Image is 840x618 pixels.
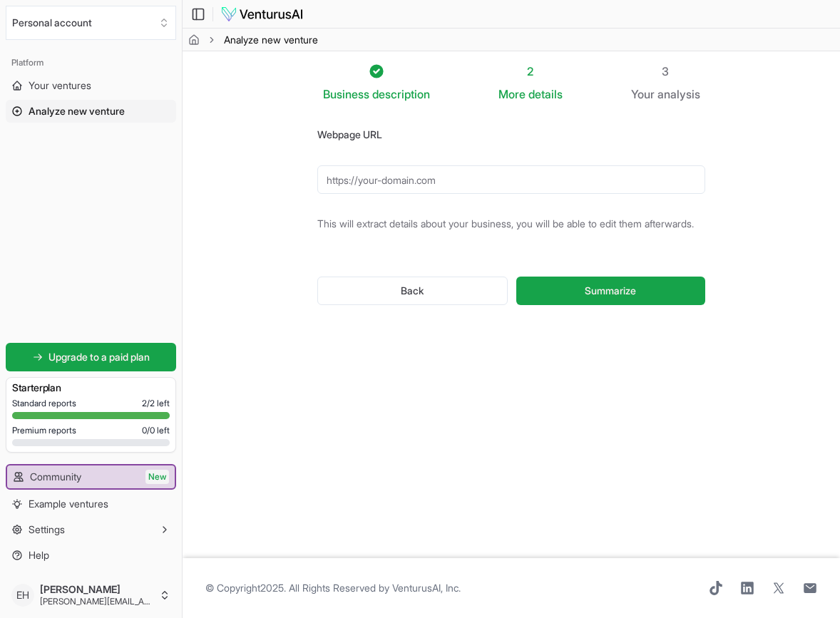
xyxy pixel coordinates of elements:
h3: Starter plan [12,381,170,395]
img: logo [220,6,304,23]
span: Summarize [585,284,636,298]
span: Example ventures [29,497,108,511]
span: Your [631,86,655,103]
span: Premium reports [12,425,76,436]
span: Analyze new venture [29,104,125,118]
button: EH[PERSON_NAME][PERSON_NAME][EMAIL_ADDRESS][PERSON_NAME][DOMAIN_NAME] [6,578,176,612]
nav: breadcrumb [188,33,318,47]
span: More [498,86,526,103]
span: © Copyright 2025 . All Rights Reserved by . [205,581,461,595]
button: Settings [6,518,176,541]
span: EH [11,584,34,607]
a: Analyze new venture [6,100,176,123]
span: Upgrade to a paid plan [48,350,150,364]
a: CommunityNew [7,465,175,488]
span: analysis [657,87,700,101]
span: Standard reports [12,398,76,409]
div: Platform [6,51,176,74]
span: Settings [29,522,65,537]
a: VenturusAI, Inc [392,582,459,594]
input: https://your-domain.com [317,165,705,194]
span: [PERSON_NAME][EMAIL_ADDRESS][PERSON_NAME][DOMAIN_NAME] [40,596,153,607]
a: Your ventures [6,74,176,97]
a: Upgrade to a paid plan [6,343,176,371]
button: Summarize [516,277,705,305]
div: 3 [631,63,700,80]
div: 2 [498,63,563,80]
button: Select an organization [6,6,176,40]
span: Community [30,470,81,484]
span: description [372,87,430,101]
button: Back [317,277,508,305]
span: details [528,87,563,101]
span: [PERSON_NAME] [40,583,153,596]
span: Help [29,548,49,562]
a: Help [6,544,176,567]
label: Webpage URL [317,128,382,140]
span: Your ventures [29,78,91,93]
span: New [145,470,169,484]
span: 2 / 2 left [142,398,170,409]
p: This will extract details about your business, you will be able to edit them afterwards. [317,217,705,231]
span: Analyze new venture [224,33,318,47]
a: Example ventures [6,493,176,515]
span: 0 / 0 left [142,425,170,436]
span: Business [323,86,369,103]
